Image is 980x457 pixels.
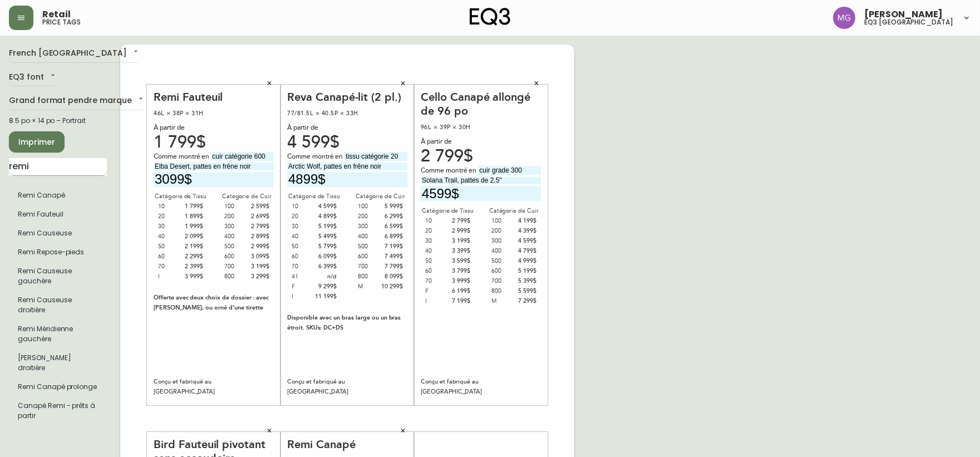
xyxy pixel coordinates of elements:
div: 10 [158,202,181,212]
div: 2 799$ [448,216,471,226]
input: Tissu/cuir et pattes [344,152,407,161]
div: 600 [358,252,381,262]
div: 1 799$ [154,137,274,148]
div: 30 [292,222,314,232]
div: 800 [491,286,514,296]
div: 200 [224,212,247,222]
div: Grand format pendre marque [9,92,145,110]
div: 2 299$ [181,252,204,262]
div: 2 599$ [247,202,269,212]
div: 7 499$ [380,252,403,262]
div: 96L × 39P × 30H [421,122,541,132]
div: Reva Canapé-lit (2 pl.) [287,90,407,104]
div: 3 199$ [448,236,471,246]
div: 20 [292,212,314,222]
div: 70 [425,276,448,286]
li: Grand format pendre marque [9,320,107,348]
div: EQ3 font [9,68,57,87]
div: 10 [425,216,448,226]
div: 6 899$ [380,232,403,242]
span: Comme montré en [421,166,478,176]
div: 800 [358,272,381,282]
div: 4 399$ [514,226,536,236]
div: 500 [491,256,514,266]
div: 7 199$ [380,242,403,252]
div: À partir de [154,123,274,133]
h5: price tags [42,19,81,26]
div: 10 299$ [380,282,403,292]
div: 7 799$ [380,262,403,272]
div: 5 199$ [514,266,536,276]
input: Tissu/cuir et pattes [211,152,274,161]
div: 30 [425,236,448,246]
div: Catégorie de Cuir [353,191,407,202]
div: 2 099$ [181,232,204,242]
div: Remi Fauteuil [154,90,274,104]
div: 5 999$ [380,202,403,212]
img: de8837be2a95cd31bb7c9ae23fe16153 [833,7,855,29]
div: 5 199$ [314,222,337,232]
div: 3 999$ [448,276,471,286]
li: Grand format pendre marque [9,291,107,320]
div: 1 999$ [181,222,204,232]
div: 10 [292,202,314,212]
li: Grand format pendre marque [9,396,107,425]
div: 2 799$ [247,222,269,232]
div: I [158,272,181,282]
div: 1 799$ [181,202,204,212]
div: 400 [224,232,247,242]
div: 6 199$ [448,286,471,296]
h5: eq3 [GEOGRAPHIC_DATA] [864,19,953,26]
span: [PERSON_NAME] [864,10,943,19]
div: 3 599$ [448,256,471,266]
button: Imprimer [9,131,65,153]
div: 300 [224,222,247,232]
li: Grand format pendre marque [9,262,107,291]
div: 700 [358,262,381,272]
div: 3 299$ [247,272,269,282]
div: Conçu et fabriqué au [GEOGRAPHIC_DATA] [154,377,274,397]
div: 4 999$ [514,256,536,266]
div: 4 599$ [287,137,407,148]
div: 6 299$ [380,212,403,222]
div: 20 [425,226,448,236]
div: 6 099$ [314,252,337,262]
div: 60 [425,266,448,276]
div: 100 [224,202,247,212]
div: 100 [491,216,514,226]
div: 200 [358,212,381,222]
div: Offerte avec deux choix de dossier : avec [PERSON_NAME], ou orné d’une tirette [154,293,274,313]
div: 50 [425,256,448,266]
div: 700 [491,276,514,286]
div: 70 [158,262,181,272]
div: I [425,296,448,306]
div: Remi Canapé [287,438,407,451]
div: 300 [358,222,381,232]
div: 2 799$ [421,151,541,161]
span: Imprimer [18,135,56,149]
div: F [292,282,314,292]
div: Catégorie de Tissu [421,206,475,216]
div: 2 999$ [247,242,269,252]
div: 400 [358,232,381,242]
div: M [358,282,381,292]
div: Catégorie de Cuir [487,206,541,216]
div: 7 299$ [514,296,536,306]
input: Prix sans le $ [154,172,274,187]
li: Grand format pendre marque [9,377,107,396]
div: 77/81.5L × 40.5P × 33H [287,109,407,119]
div: Disponible avec un bras large ou un bras étroit. SKUs: DC+DS [287,313,407,333]
div: 2 199$ [181,242,204,252]
input: Tissu/cuir et pattes [478,166,541,175]
div: Cello Canapé allongé de 96 po [421,90,541,119]
div: 8.5 po × 14 po – Portrait [9,116,107,126]
div: 5 399$ [514,276,536,286]
div: 4 799$ [514,246,536,256]
div: Catégorie de Tissu [154,191,208,202]
div: À partir de [287,123,407,133]
div: 46L × 38P × 31H [154,109,274,119]
div: 1 899$ [181,212,204,222]
div: 60 [292,252,314,262]
div: Conçu et fabriqué au [GEOGRAPHIC_DATA] [287,377,407,397]
div: French [GEOGRAPHIC_DATA] [9,45,140,63]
